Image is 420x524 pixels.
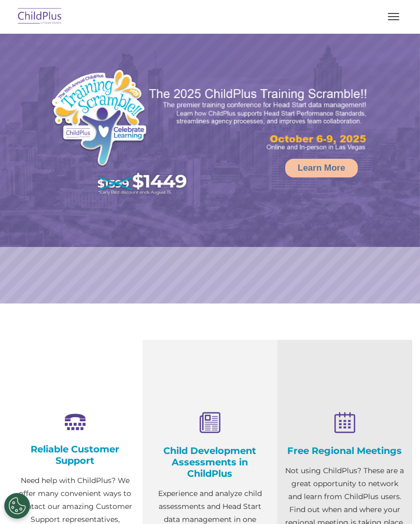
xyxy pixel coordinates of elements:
h4: Free Regional Meetings [285,445,404,457]
img: ChildPlus by Procare Solutions [16,5,64,29]
button: Cookies Settings [4,493,30,519]
h4: Child Development Assessments in ChildPlus [150,445,270,479]
h4: Reliable Customer Support [16,444,135,466]
a: Learn More [285,159,358,177]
